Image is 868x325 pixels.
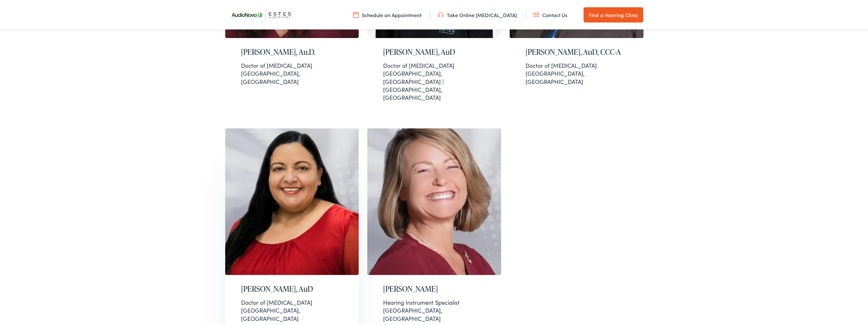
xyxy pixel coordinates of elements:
div: [GEOGRAPHIC_DATA], [GEOGRAPHIC_DATA] [383,297,485,322]
a: Find a Hearing Clinic [584,6,643,22]
a: Take Online [MEDICAL_DATA] [438,10,517,17]
div: Doctor of [MEDICAL_DATA] [241,61,343,68]
img: utility icon [533,10,539,17]
div: [GEOGRAPHIC_DATA], [GEOGRAPHIC_DATA] [241,61,343,85]
h2: [PERSON_NAME], AuD [383,47,485,56]
a: Contact Us [533,10,567,17]
h2: [PERSON_NAME], Au.D. [241,47,343,56]
a: Schedule an Appointment [353,10,421,17]
h2: [PERSON_NAME] [383,284,485,293]
img: utility icon [353,10,359,17]
img: utility icon [438,10,444,17]
h2: [PERSON_NAME], AuD, CCC-A [525,47,628,56]
h2: [PERSON_NAME], AuD [241,284,343,293]
div: [GEOGRAPHIC_DATA], [GEOGRAPHIC_DATA] | [GEOGRAPHIC_DATA], [GEOGRAPHIC_DATA] [383,61,485,100]
div: Doctor of [MEDICAL_DATA] [383,61,485,68]
div: Doctor of [MEDICAL_DATA] [241,297,343,305]
div: [GEOGRAPHIC_DATA], [GEOGRAPHIC_DATA] [525,61,628,85]
div: [GEOGRAPHIC_DATA], [GEOGRAPHIC_DATA] [241,297,343,322]
div: Hearing Instrument Specialist [383,297,485,305]
div: Doctor of [MEDICAL_DATA] [525,61,628,68]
